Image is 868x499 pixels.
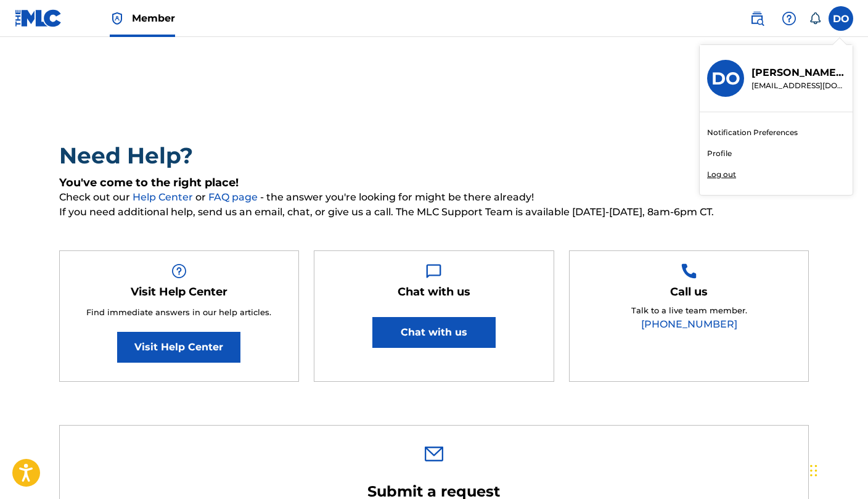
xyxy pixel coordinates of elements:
span: Member [132,11,175,25]
button: Chat with us [372,317,496,348]
h5: Visit Help Center [131,285,227,299]
h3: DO [711,68,740,89]
h2: Need Help? [59,142,809,170]
img: Help Box Image [426,263,441,279]
p: Darryl Oliver [751,65,845,80]
span: Find immediate answers in our help articles. [86,307,271,317]
h5: Chat with us [398,285,470,299]
iframe: Resource Center [833,318,868,419]
p: darryloliver38@yahoo.com [751,80,845,91]
h5: Call us [670,285,708,299]
img: MLC Logo [15,9,62,27]
div: User Menu [829,6,853,31]
div: Notifications [809,12,821,25]
img: help [782,11,796,26]
div: Help [777,6,801,31]
span: If you need additional help, send us an email, chat, or give us a call. The MLC Support Team is a... [59,205,809,220]
a: Notification Preferences [707,127,798,138]
img: Top Rightsholder [110,11,125,26]
h5: You've come to the right place! [59,176,809,190]
a: Public Search [745,6,769,31]
iframe: Chat Widget [806,440,868,499]
img: search [750,11,764,26]
a: [PHONE_NUMBER] [641,318,737,330]
img: 0ff00501b51b535a1dc6.svg [425,447,443,461]
img: Help Box Image [171,263,187,279]
a: Visit Help Center [117,332,240,363]
span: Check out our or - the answer you're looking for might be there already! [59,190,809,205]
img: Help Box Image [681,263,697,279]
a: Profile [707,148,732,159]
p: Talk to a live team member. [631,305,747,317]
div: Drag [810,452,817,489]
a: Help Center [133,191,195,203]
p: Log out [707,169,736,180]
a: FAQ page [208,191,260,203]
